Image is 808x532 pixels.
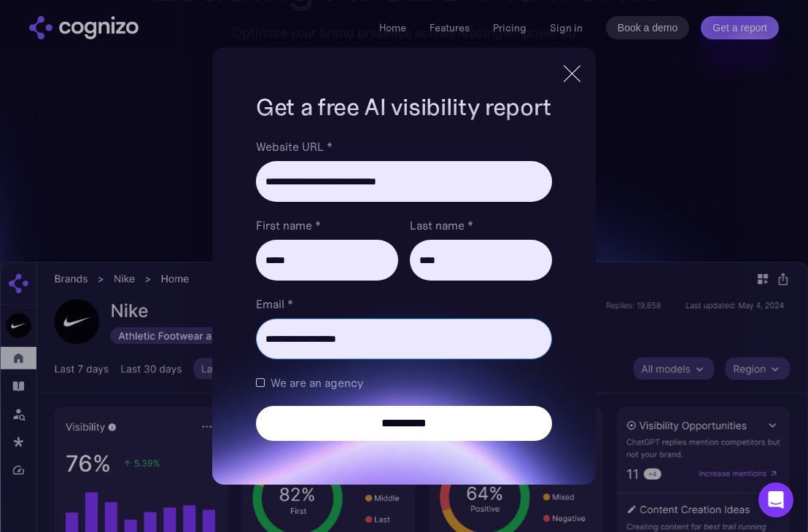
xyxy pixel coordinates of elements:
form: Brand Report Form [256,138,552,441]
h1: Get a free AI visibility report [256,91,552,123]
span: We are an agency [271,374,363,391]
label: Website URL * [256,138,552,155]
div: Open Intercom Messenger [758,482,793,517]
label: Email * [256,295,552,313]
label: First name * [256,216,398,234]
label: Last name * [410,216,552,234]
